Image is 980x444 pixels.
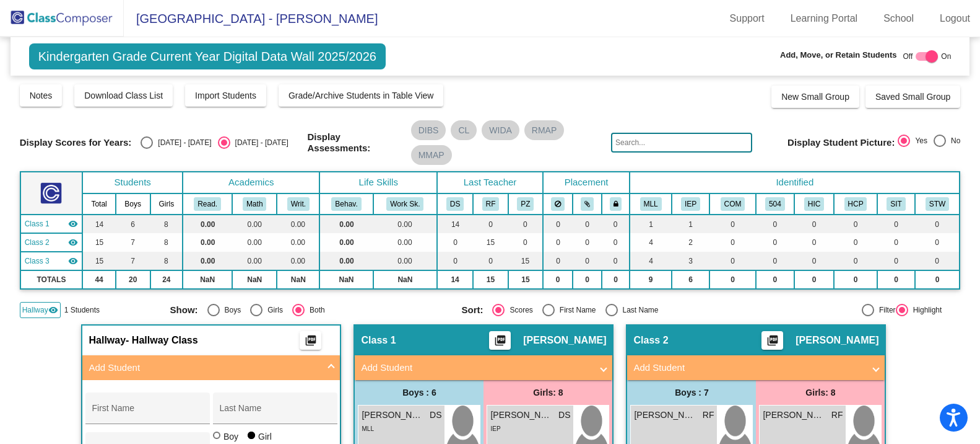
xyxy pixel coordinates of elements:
mat-icon: picture_as_pdf [765,334,780,352]
td: 0 [834,233,877,252]
mat-icon: visibility [68,238,78,247]
td: 0 [709,233,755,252]
button: Writ. [287,197,310,211]
span: Hallway [89,334,126,347]
td: 3 [672,252,710,270]
span: [PERSON_NAME] [490,409,552,422]
td: 0 [877,215,915,233]
td: 0 [437,233,473,252]
th: Student Intervention Team [877,193,915,215]
mat-expansion-panel-header: Add Student [627,355,885,380]
span: [PERSON_NAME] [362,409,423,422]
td: 0 [602,270,630,289]
td: 0 [756,233,795,252]
th: Placement [543,172,630,193]
button: MLL [640,197,662,211]
td: 0.00 [232,233,277,252]
td: 0 [508,215,543,233]
td: 0 [756,215,795,233]
span: Notes [30,91,53,100]
span: [PERSON_NAME] [796,334,878,347]
div: Yes [910,135,927,146]
td: 6 [116,215,150,233]
div: Boy [223,430,238,443]
td: 0 [473,252,508,270]
th: Identified [630,172,960,193]
td: 8 [150,252,183,270]
span: RF [831,409,843,422]
button: SIT [887,197,905,211]
td: 0 [543,233,573,252]
a: Logout [930,9,980,29]
td: 0 [877,252,915,270]
td: 0 [915,270,960,289]
td: 0 [834,270,877,289]
button: Print Students Details [761,331,783,350]
td: 0 [794,252,834,270]
span: Class 1 [361,334,396,347]
td: 0 [602,252,630,270]
button: Read. [194,197,221,211]
mat-icon: picture_as_pdf [303,334,318,352]
td: Penny Zimmerman - No Class Name [20,252,83,270]
input: Search... [611,133,752,153]
mat-icon: picture_as_pdf [493,334,508,352]
td: 0 [602,215,630,233]
button: STW [926,197,949,211]
span: DS [558,409,570,422]
input: First Name [92,408,203,418]
span: Show: [170,304,198,316]
span: Display Scores for Years: [20,137,132,148]
td: 7 [116,252,150,270]
div: Girls: 8 [483,380,612,405]
td: 9 [630,270,671,289]
td: NaN [277,270,319,289]
button: Download Class List [74,84,173,107]
td: 0 [834,215,877,233]
td: TOTALS [20,270,83,289]
button: Behav. [331,197,361,211]
div: Girls [262,304,283,316]
span: Kindergarten Grade Current Year Digital Data Wall 2025/2026 [29,43,386,69]
th: Penny Zimmerman [508,193,543,215]
a: Learning Portal [781,9,868,29]
td: 0.00 [319,215,373,233]
button: Notes [20,84,63,107]
mat-icon: visibility [68,256,78,266]
span: [GEOGRAPHIC_DATA] - [PERSON_NAME] [124,9,378,29]
div: Last Name [618,304,659,316]
th: Students [82,172,183,193]
td: 2 [672,233,710,252]
td: 24 [150,270,183,289]
td: 15 [82,233,116,252]
td: 1 [630,215,671,233]
button: IEP [681,197,700,211]
td: 4 [630,233,671,252]
td: 0 [573,270,602,289]
div: Girl [258,430,272,443]
td: 8 [150,215,183,233]
td: 0 [794,270,834,289]
div: Scores [505,304,532,316]
td: 14 [437,270,473,289]
th: Multilingual Learner [630,193,671,215]
th: Academics [183,172,319,193]
span: DS [430,409,441,422]
td: 15 [473,270,508,289]
mat-radio-group: Select an option [898,135,960,151]
td: 0 [877,270,915,289]
td: 15 [508,252,543,270]
td: 0 [573,233,602,252]
td: 0 [794,233,834,252]
span: [PERSON_NAME] [634,409,696,422]
span: Saved Small Group [875,92,950,102]
td: 0.00 [232,252,277,270]
button: PZ [517,197,534,211]
td: 0.00 [277,233,319,252]
mat-chip: MMAP [411,145,452,165]
td: Rebecca Funkhouser - No Class Name [20,233,83,252]
span: Off [903,51,913,62]
td: NaN [183,270,232,289]
a: School [874,9,924,29]
mat-chip: DIBS [411,120,446,140]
